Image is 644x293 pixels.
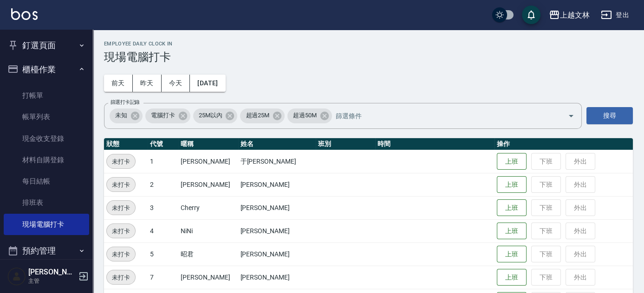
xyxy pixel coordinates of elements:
h3: 現場電腦打卡 [104,51,633,64]
button: 上班 [497,269,527,286]
button: 登出 [597,6,633,24]
td: [PERSON_NAME] [238,219,316,242]
button: 上班 [497,246,527,263]
td: 3 [148,196,179,219]
div: 25M以內 [193,108,238,123]
th: 狀態 [104,138,148,150]
button: 上班 [497,223,527,240]
td: Cherry [178,196,238,219]
a: 現金收支登錄 [4,128,89,149]
td: [PERSON_NAME] [178,266,238,289]
span: 超過25M [240,111,275,120]
a: 材料自購登錄 [4,149,89,171]
td: 2 [148,173,179,196]
button: save [522,6,540,24]
label: 篩選打卡記錄 [111,99,140,106]
td: NiNi [178,219,238,242]
span: 未打卡 [107,249,135,259]
th: 代號 [148,138,179,150]
button: 今天 [162,75,190,92]
button: 上班 [497,153,527,170]
div: 超過50M [287,108,332,123]
input: 篩選條件 [333,108,552,124]
td: [PERSON_NAME] [238,196,316,219]
button: 前天 [104,75,133,92]
td: [PERSON_NAME] [178,150,238,173]
button: 上越文林 [545,6,593,25]
span: 未打卡 [107,273,135,282]
button: 櫃檯作業 [4,57,89,82]
th: 暱稱 [178,138,238,150]
button: [DATE] [190,75,225,92]
span: 未打卡 [107,157,135,166]
td: 昭君 [178,242,238,266]
td: [PERSON_NAME] [178,173,238,196]
a: 每日結帳 [4,171,89,192]
td: 1 [148,150,179,173]
span: 電腦打卡 [145,111,181,120]
td: 于[PERSON_NAME] [238,150,316,173]
button: 釘選頁面 [4,33,89,57]
span: 未打卡 [107,203,135,213]
span: 未打卡 [107,226,135,236]
td: [PERSON_NAME] [238,242,316,266]
td: [PERSON_NAME] [238,173,316,196]
a: 帳單列表 [4,106,89,127]
button: 上班 [497,199,527,217]
span: 超過50M [287,111,322,120]
div: 上越文林 [560,9,590,21]
img: Logo [11,8,38,20]
button: 搜尋 [586,107,633,124]
button: 預約管理 [4,239,89,263]
td: 5 [148,242,179,266]
span: 未打卡 [107,180,135,190]
button: 上班 [497,176,527,193]
a: 現場電腦打卡 [4,214,89,235]
div: 電腦打卡 [145,108,190,123]
h5: [PERSON_NAME] [28,268,76,277]
h2: Employee Daily Clock In [104,41,633,47]
th: 操作 [494,138,633,150]
td: 4 [148,219,179,242]
td: [PERSON_NAME] [238,266,316,289]
button: Open [564,108,579,123]
div: 超過25M [240,108,285,123]
th: 時間 [375,138,494,150]
span: 25M以內 [193,111,228,120]
p: 主管 [28,277,76,285]
span: 未知 [110,111,133,120]
a: 排班表 [4,192,89,213]
td: 7 [148,266,179,289]
a: 打帳單 [4,85,89,106]
button: 昨天 [133,75,162,92]
img: Person [7,267,26,286]
div: 未知 [110,108,143,123]
th: 姓名 [238,138,316,150]
th: 班別 [316,138,375,150]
